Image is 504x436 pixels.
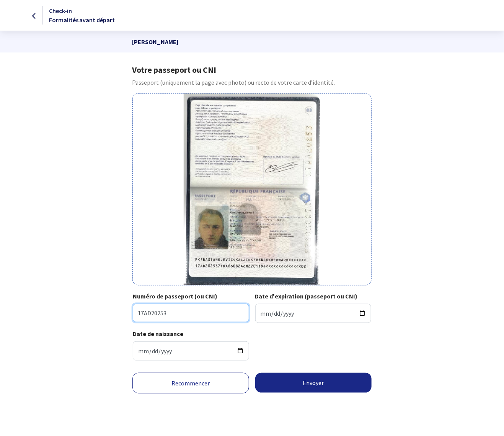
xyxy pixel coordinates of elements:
strong: Date d'expiration (passeport ou CNI) [255,292,358,300]
a: Recommencer [132,373,249,393]
h1: Votre passeport ou CNI [132,65,372,75]
button: Envoyer [255,373,372,393]
img: stanojevic-alain.jpg [184,93,320,285]
span: Check-in Formalités avant départ [49,7,115,24]
p: Passeport (uniquement la page avec photo) ou recto de votre carte d’identité. [132,78,372,87]
strong: Date de naissance [133,330,183,338]
strong: Numéro de passeport (ou CNI) [133,292,217,300]
p: [PERSON_NAME] [132,31,372,52]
